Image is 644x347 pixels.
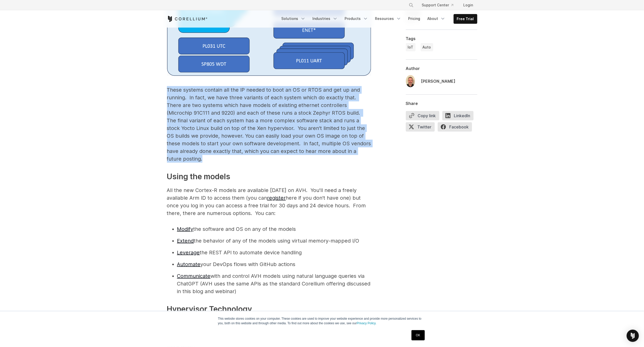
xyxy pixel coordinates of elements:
[177,237,371,245] li: the behavior of any of the models using virtual memory-mapped I/O
[627,330,639,342] div: Open Intercom Messenger
[177,249,200,256] a: Leverage
[167,171,371,182] h3: Using the models
[454,14,477,23] a: Free Trial
[438,122,475,134] a: Facebook
[423,45,431,50] span: Auto
[167,303,371,315] h3: Hypervisor Technology
[418,1,457,10] a: Support Center
[177,272,371,295] li: with and control AVH models using natural language queries via ChatGPT (AVH uses the same APIs as...
[408,45,414,50] span: IoT
[218,316,426,326] p: This website stores cookies on your computer. These cookies are used to improve your website expe...
[278,14,309,23] a: Solutions
[177,249,371,256] li: the REST API to automate device handling
[406,122,435,131] span: Twitter
[167,86,371,163] p: These systems contain all the IP needed to boot an OS or RTOS and get up and running. In fact, we...
[406,43,416,51] a: IoT
[310,14,341,23] a: Industries
[177,238,194,244] a: Extend
[438,122,472,131] span: Facebook
[177,226,193,232] a: Modify
[421,43,433,51] a: Auto
[406,111,439,120] button: Copy link
[167,16,208,22] a: Corellium Home
[342,14,371,23] a: Products
[267,195,286,201] a: register
[167,186,371,217] p: All the new Cortex-R models are available [DATE] on AVH. You'll need a freely available Arm ID to...
[406,75,415,87] img: Bill Neifert
[424,14,448,23] a: About
[405,14,423,23] a: Pricing
[177,273,211,279] a: Communicate
[459,1,477,10] a: Login
[407,1,416,10] button: Search
[421,78,456,84] div: [PERSON_NAME]
[411,330,424,340] a: OK
[406,122,438,134] a: Twitter
[278,14,477,24] div: Navigation Menu
[357,321,376,325] a: Privacy Policy.
[442,111,477,122] a: LinkedIn
[406,36,477,41] div: Tags
[177,261,201,267] a: Automate
[406,101,477,106] div: Share
[177,260,371,268] li: your DevOps flows with GitHub actions
[403,1,477,10] div: Navigation Menu
[442,111,473,120] span: LinkedIn
[406,66,477,71] div: Author
[372,14,404,23] a: Resources
[177,225,371,233] li: the software and OS on any of the models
